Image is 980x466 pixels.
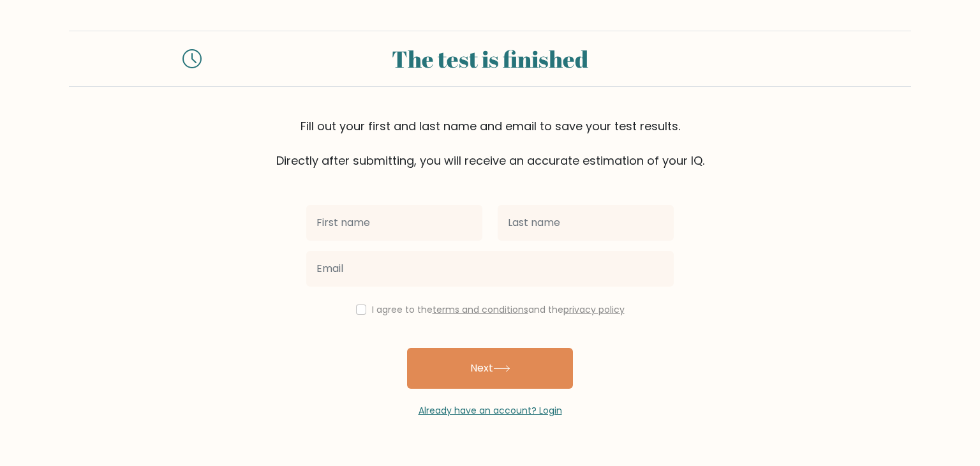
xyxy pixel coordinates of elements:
[306,251,674,287] input: Email
[498,205,674,241] input: Last name
[433,303,528,316] a: terms and conditions
[217,41,763,76] div: The test is finished
[563,303,625,316] a: privacy policy
[407,348,573,389] button: Next
[69,117,911,169] div: Fill out your first and last name and email to save your test results. Directly after submitting,...
[419,404,562,417] a: Already have an account? Login
[306,205,482,241] input: First name
[372,303,625,316] label: I agree to the and the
